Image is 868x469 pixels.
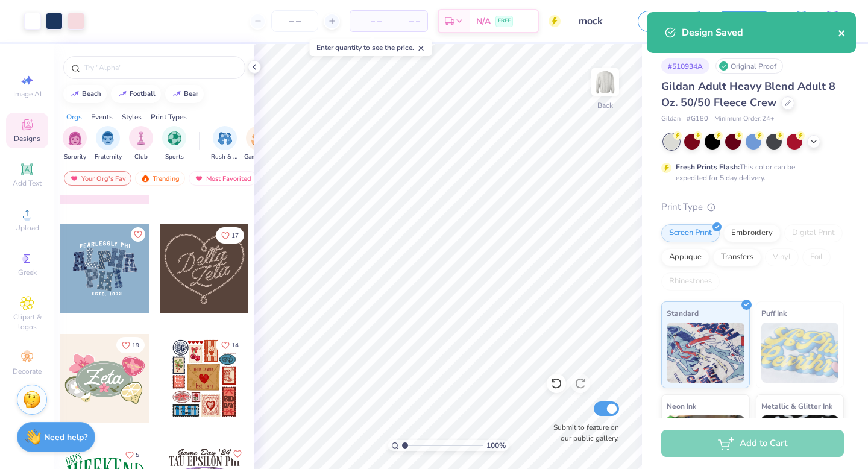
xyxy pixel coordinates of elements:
span: Fraternity [95,153,122,162]
span: Sorority [64,153,86,162]
button: Like [216,227,244,244]
div: filter for Game Day [244,126,272,162]
img: Fraternity Image [101,131,115,145]
strong: Need help? [44,432,87,443]
span: – – [357,15,382,28]
img: most_fav.gif [69,174,79,183]
div: Rhinestones [661,272,720,291]
span: Greek [18,268,37,277]
div: Back [597,100,613,111]
button: Like [120,447,145,463]
div: Vinyl [765,248,799,266]
button: Like [131,227,145,242]
img: Puff Ink [761,323,839,383]
img: Sorority Image [68,131,82,145]
span: Neon Ink [667,400,696,412]
span: Add Text [13,178,42,188]
span: Standard [667,307,699,319]
span: Decorate [13,367,42,376]
img: Sports Image [168,131,181,145]
span: Image AI [13,89,42,99]
span: # G180 [687,114,708,124]
img: trend_line.gif [70,90,80,98]
div: Applique [661,248,709,266]
span: Club [134,153,148,162]
label: Submit to feature on our public gallery. [547,422,619,444]
div: filter for Fraternity [95,126,122,162]
img: Rush & Bid Image [218,131,232,145]
button: filter button [244,126,272,162]
button: Like [230,447,245,461]
span: Puff Ink [761,307,787,319]
span: 14 [231,342,239,348]
button: Like [216,337,244,353]
strong: Fresh Prints Flash: [676,162,740,172]
span: 5 [136,452,139,458]
input: Untitled Design [570,9,629,33]
div: bear [184,90,198,97]
span: Gildan [661,114,681,124]
img: Game Day Image [251,131,265,145]
div: Embroidery [723,224,781,242]
img: Club Image [134,131,148,145]
span: Sports [165,153,184,162]
button: filter button [211,126,239,162]
img: trend_line.gif [172,90,181,98]
button: filter button [95,126,122,162]
img: most_fav.gif [194,174,204,183]
div: # 510934A [661,58,709,74]
div: filter for Sports [162,126,186,162]
span: Gildan Adult Heavy Blend Adult 8 Oz. 50/50 Fleece Crew [661,79,835,110]
span: 17 [231,233,239,239]
img: Back [593,70,617,94]
span: Upload [15,223,39,233]
div: football [130,90,156,97]
button: beach [63,85,107,103]
div: Foil [802,248,831,266]
button: football [111,85,161,103]
button: close [838,25,846,40]
div: Most Favorited [189,171,257,186]
img: Standard [667,323,744,383]
div: Original Proof [715,58,783,74]
div: Events [91,112,113,122]
div: Trending [135,171,185,186]
button: Save as [638,11,706,32]
span: Clipart & logos [6,312,48,332]
div: Design Saved [682,25,838,40]
span: Rush & Bid [211,153,239,162]
span: Metallic & Glitter Ink [761,400,832,412]
div: This color can be expedited for 5 day delivery. [676,162,824,183]
img: trend_line.gif [118,90,127,98]
button: filter button [162,126,186,162]
span: Minimum Order: 24 + [714,114,775,124]
div: Print Type [661,200,844,214]
button: filter button [63,126,87,162]
span: FREE [498,17,511,25]
input: Try "Alpha" [83,61,237,74]
span: 100 % [486,440,506,451]
input: – – [271,10,318,32]
div: Enter quantity to see the price. [310,39,432,56]
div: filter for Sorority [63,126,87,162]
div: Screen Print [661,224,720,242]
span: N/A [476,15,491,28]
span: 19 [132,342,139,348]
div: beach [82,90,101,97]
div: Your Org's Fav [64,171,131,186]
span: Game Day [244,153,272,162]
div: Orgs [66,112,82,122]
img: trending.gif [140,174,150,183]
div: Digital Print [784,224,843,242]
div: Styles [122,112,142,122]
span: Designs [14,134,40,143]
div: Print Types [151,112,187,122]
div: filter for Club [129,126,153,162]
div: filter for Rush & Bid [211,126,239,162]
div: Transfers [713,248,761,266]
button: filter button [129,126,153,162]
button: bear [165,85,204,103]
button: Like [116,337,145,353]
span: – – [396,15,420,28]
